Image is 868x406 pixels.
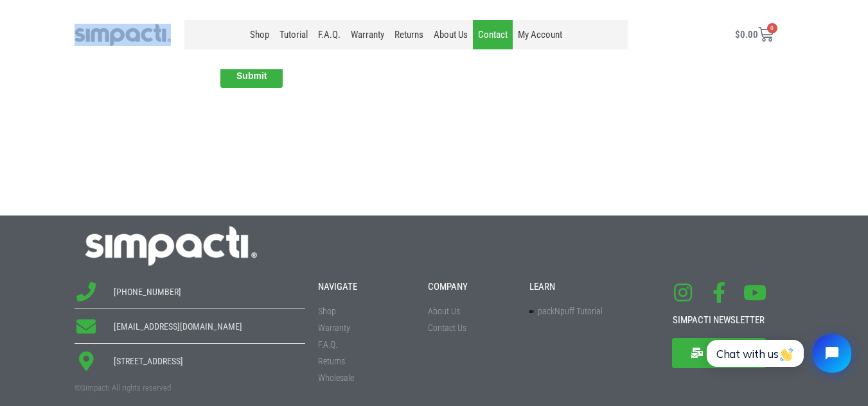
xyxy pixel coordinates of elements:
span: Returns [318,355,345,368]
span: packNpuff Tutorial [535,305,603,318]
bdi: 0.00 [735,29,758,40]
a: Warranty [318,321,414,335]
a: My Account [513,20,567,49]
span: Wholesale [318,371,354,385]
span: Last name [213,1,252,11]
iframe: Tidio Chat [693,323,862,384]
a: Shop [318,305,414,318]
p: ©Simpacti All rights reserved [75,384,306,392]
a: F.A.Q. [318,338,414,351]
h4: Simpacti Newsletter [644,316,793,325]
span: F.A.Q. [318,338,337,351]
span: Warranty [318,321,350,335]
a: $0.00 0 [720,19,789,50]
a: Contact Us [428,321,517,335]
span: Contact Us [428,321,466,335]
a: Contact [473,20,513,49]
span: [STREET_ADDRESS] [111,355,183,368]
a: Warranty [346,20,389,49]
span: 0 [767,23,777,33]
span: [EMAIL_ADDRESS][DOMAIN_NAME] [111,320,242,334]
h4: Learn [529,282,631,292]
a: About Us [429,20,473,49]
a: F.A.Q. [313,20,346,49]
a: packNpuff Tutorial [529,305,631,318]
a: Returns [318,355,414,368]
span: $ [735,29,740,40]
h4: Company [428,282,517,292]
a: Tutorial [274,20,313,49]
span: About Us [428,305,460,318]
a: Subscribe [672,338,766,368]
a: Returns [389,20,429,49]
span: [PHONE_NUMBER] [111,285,181,299]
span: Shop [318,305,336,318]
a: About Us [428,305,517,318]
a: Wholesale [318,371,414,385]
a: Shop [245,20,274,49]
h4: navigate [318,282,414,292]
